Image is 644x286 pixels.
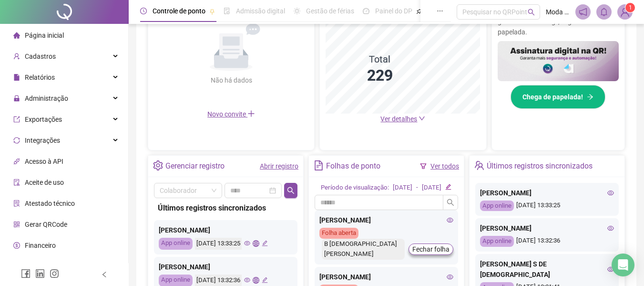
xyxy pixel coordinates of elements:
[140,8,147,14] span: clock-circle
[314,160,324,170] span: file-text
[253,240,259,246] span: global
[480,223,614,233] div: [PERSON_NAME]
[480,236,614,247] div: [DATE] 13:32:36
[244,240,250,246] span: eye
[13,95,20,102] span: lock
[607,225,614,232] span: eye
[25,263,73,270] span: Central de ajuda
[422,183,441,193] div: [DATE]
[25,95,68,102] span: Administração
[528,9,535,16] span: search
[262,277,268,283] span: edit
[322,239,405,260] div: B [DEMOGRAPHIC_DATA] [PERSON_NAME]
[25,74,55,81] span: Relatórios
[159,262,293,272] div: [PERSON_NAME]
[13,221,20,228] span: qrcode
[480,188,614,198] div: [PERSON_NAME]
[319,272,453,282] div: [PERSON_NAME]
[498,41,619,82] img: banner%2F02c71560-61a6-44d4-94b9-c8ab97240462.png
[25,32,64,39] span: Página inicial
[13,179,20,186] span: audit
[209,9,215,14] span: pushpin
[319,215,453,225] div: [PERSON_NAME]
[25,158,63,165] span: Acesso à API
[25,221,67,228] span: Gerar QRCode
[13,137,20,144] span: sync
[25,137,60,144] span: Integrações
[445,184,451,190] span: edit
[260,162,298,170] a: Abrir registro
[25,116,62,123] span: Exportações
[416,183,418,193] div: -
[380,115,425,123] a: Ver detalhes down
[165,158,225,174] div: Gerenciar registro
[25,53,56,60] span: Cadastros
[244,277,250,283] span: eye
[607,266,614,273] span: eye
[159,238,193,250] div: App online
[474,160,484,170] span: team
[158,202,294,214] div: Últimos registros sincronizados
[253,277,259,283] span: global
[447,217,453,223] span: eye
[607,190,614,196] span: eye
[612,254,634,276] div: Open Intercom Messenger
[430,162,459,170] a: Ver todos
[247,110,255,117] span: plus
[480,201,514,212] div: App online
[50,269,59,278] span: instagram
[21,269,31,278] span: facebook
[600,8,608,16] span: bell
[25,179,64,186] span: Aceite de uso
[13,242,20,249] span: dollar
[153,7,205,15] span: Controle de ponto
[579,8,587,16] span: notification
[207,110,255,118] span: Novo convite
[25,242,56,249] span: Financeiro
[195,238,242,250] div: [DATE] 13:33:25
[363,8,369,14] span: dashboard
[101,271,108,278] span: left
[262,240,268,246] span: edit
[420,163,427,169] span: filter
[393,183,412,193] div: [DATE]
[321,183,389,193] div: Período de visualização:
[187,75,275,85] div: Não há dados
[412,244,450,254] span: Fechar folha
[618,5,632,19] img: 20463
[236,7,285,15] span: Admissão digital
[447,199,454,206] span: search
[437,8,443,14] span: ellipsis
[35,269,45,278] span: linkedin
[13,116,20,123] span: export
[416,9,422,14] span: pushpin
[319,228,358,239] div: Folha aberta
[419,115,425,122] span: down
[511,85,605,109] button: Chega de papelada!
[480,259,614,280] div: [PERSON_NAME] S DE [DEMOGRAPHIC_DATA]
[159,225,293,235] div: [PERSON_NAME]
[13,200,20,207] span: solution
[587,94,593,100] span: arrow-right
[13,53,20,60] span: user-add
[380,115,417,123] span: Ver detalhes
[13,32,20,39] span: home
[522,92,583,102] span: Chega de papelada!
[629,4,632,11] span: 1
[546,7,570,17] span: Moda Mix
[480,201,614,212] div: [DATE] 13:33:25
[409,244,453,255] button: Fechar folha
[153,160,163,170] span: setting
[13,158,20,165] span: api
[375,7,412,15] span: Painel do DP
[25,200,75,207] span: Atestado técnico
[13,74,20,81] span: file
[447,274,453,280] span: eye
[224,8,230,14] span: file-done
[306,7,354,15] span: Gestão de férias
[487,158,593,174] div: Últimos registros sincronizados
[625,3,635,12] sup: Atualize o seu contato no menu Meus Dados
[294,8,300,14] span: sun
[326,158,380,174] div: Folhas de ponto
[480,236,514,247] div: App online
